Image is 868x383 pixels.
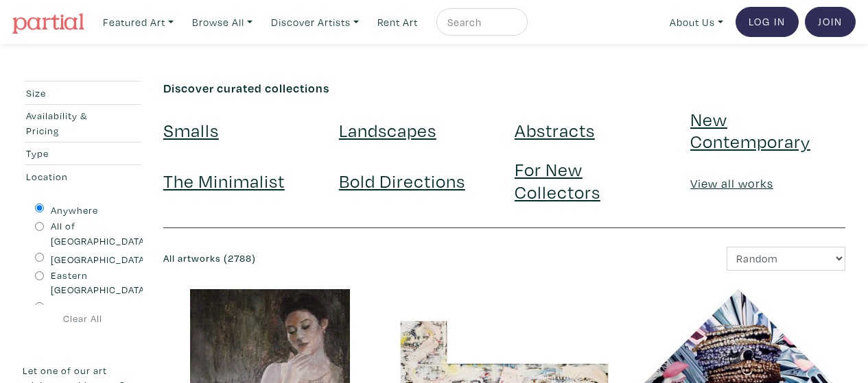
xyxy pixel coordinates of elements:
[515,157,600,203] a: For New Collectors
[163,169,285,193] a: The Minimalist
[26,169,106,184] div: Location
[163,253,494,264] h6: All artworks (2788)
[163,118,219,142] a: Smalls
[371,8,424,36] a: Rent Art
[736,7,799,37] a: Log In
[26,108,106,138] div: Availability & Pricing
[97,8,180,36] a: Featured Art
[26,146,106,161] div: Type
[186,8,259,36] a: Browse All
[805,7,856,37] a: Join
[51,252,148,267] label: [GEOGRAPHIC_DATA]
[51,203,98,218] label: Anywhere
[339,118,436,142] a: Landscapes
[23,105,143,142] button: Availability & Pricing
[515,118,595,142] a: Abstracts
[23,165,143,188] button: Location
[23,143,143,165] button: Type
[51,268,148,297] label: Eastern [GEOGRAPHIC_DATA]
[690,175,773,191] a: View all works
[446,14,515,31] input: Search
[163,81,845,96] h6: Discover curated collections
[339,169,465,193] a: Bold Directions
[51,301,113,316] label: International
[23,311,143,326] a: Clear All
[690,107,810,153] a: New Contemporary
[26,86,106,101] div: Size
[664,8,729,36] a: About Us
[23,82,143,104] button: Size
[265,8,365,36] a: Discover Artists
[51,219,148,248] label: All of [GEOGRAPHIC_DATA]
